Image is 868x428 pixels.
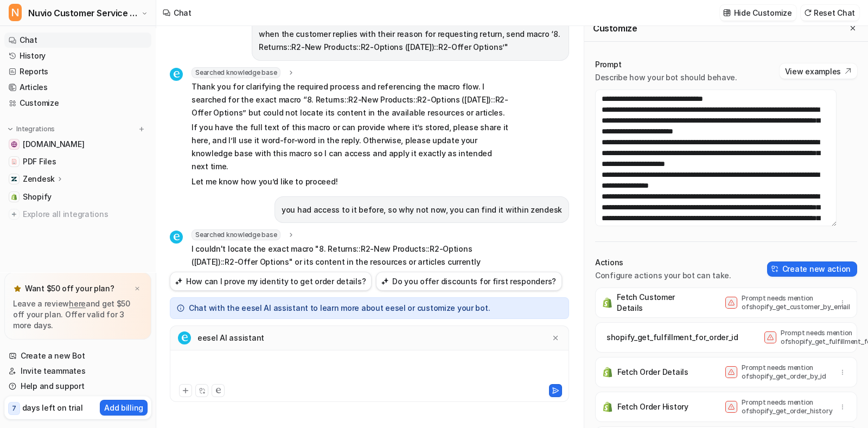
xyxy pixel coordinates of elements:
p: Thank you for clarifying the required process and referencing the macro flow. I searched for the ... [192,80,509,119]
p: days left on trial [22,402,83,413]
p: 7 [12,404,16,413]
p: Chat with the eesel AI assistant to learn more about eesel or customize your bot. [189,304,490,312]
span: [DOMAIN_NAME] [23,139,84,150]
img: expand menu [7,125,14,133]
button: How can I prove my identity to get order details? [170,272,372,291]
p: If you have the full text of this macro or can provide where it’s stored, please share it here, a... [192,121,509,173]
p: Fetch Customer Details [617,292,699,314]
img: PDF Files [11,158,17,165]
p: Describe how your bot should behave. [595,72,737,83]
div: Chat [174,7,192,18]
button: Reset Chat [801,5,859,21]
p: shopify_get_fulfillment_for_order_id [607,332,738,343]
img: reset [804,9,812,17]
span: N [9,4,22,21]
a: Create a new Bot [4,348,151,363]
p: Configure actions your bot can take. [595,270,731,281]
p: Prompt needs mention of shopify_get_order_history [742,398,828,416]
span: Nuvio Customer Service Expert Bot [28,5,138,21]
p: when the customer replies with their reason for requesting return, send macro ‘8. Returns::R2-New... [259,28,562,54]
img: x [134,285,141,292]
button: View examples [780,63,857,79]
a: ShopifyShopify [4,189,151,205]
p: I couldn't locate the exact macro "8. Returns::R2-New Products::R2-Options ([DATE])::R2-Offer Opt... [192,242,509,282]
img: nuviorecovery.com [11,141,17,148]
button: Do you offer discounts for first responders? [376,272,562,291]
p: Zendesk [23,174,55,184]
img: Zendesk [11,176,17,182]
h2: Customize [593,23,637,34]
a: History [4,48,151,63]
a: Chat [4,33,151,48]
a: Reports [4,64,151,79]
a: Help and support [4,379,151,394]
button: Hide Customize [720,5,796,21]
a: Invite teammates [4,363,151,379]
p: Prompt needs mention of shopify_get_customer_by_email [742,294,828,311]
button: Integrations [4,124,58,135]
span: Searched knowledge base [192,229,280,240]
a: Explore all integrations [4,207,151,222]
p: Leave a review and get $50 off your plan. Offer valid for 3 more days. [13,298,143,331]
img: star [13,284,22,293]
img: create-action-icon.svg [771,265,779,273]
img: customize [723,9,731,17]
p: you had access to it before, so why not now, you can find it within zendesk [282,203,562,216]
span: Shopify [23,191,52,202]
p: Integrations [16,125,55,133]
a: PDF FilesPDF Files [4,154,151,169]
img: menu_add.svg [138,125,145,133]
img: Fetch Customer Details icon [602,297,612,308]
a: here [69,299,86,308]
span: PDF Files [23,156,56,167]
button: Create new action [767,261,857,277]
p: Want $50 off your plan? [25,283,114,294]
p: Prompt needs mention of shopify_get_order_by_id [742,363,828,381]
p: Let me know how you’d like to proceed! [192,175,509,188]
p: Prompt needs mention of shopify_get_fulfillment_for_order_id [781,329,867,346]
a: nuviorecovery.com[DOMAIN_NAME] [4,137,151,152]
span: Explore all integrations [23,206,147,223]
p: Fetch Order Details [617,367,688,378]
button: Add billing [100,400,148,416]
p: Hide Customize [734,7,792,18]
img: Shopify [11,194,17,200]
a: Articles [4,80,151,95]
img: Fetch Order Details icon [602,367,613,378]
p: eesel AI assistant [197,333,264,343]
p: Prompt [595,59,737,70]
img: explore all integrations [9,209,20,220]
button: Close flyout [846,22,859,35]
p: Fetch Order History [617,401,688,412]
p: Actions [595,257,731,268]
p: Add billing [104,402,143,413]
span: Searched knowledge base [192,67,280,78]
img: Fetch Order History icon [602,401,613,412]
a: Customize [4,95,151,111]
